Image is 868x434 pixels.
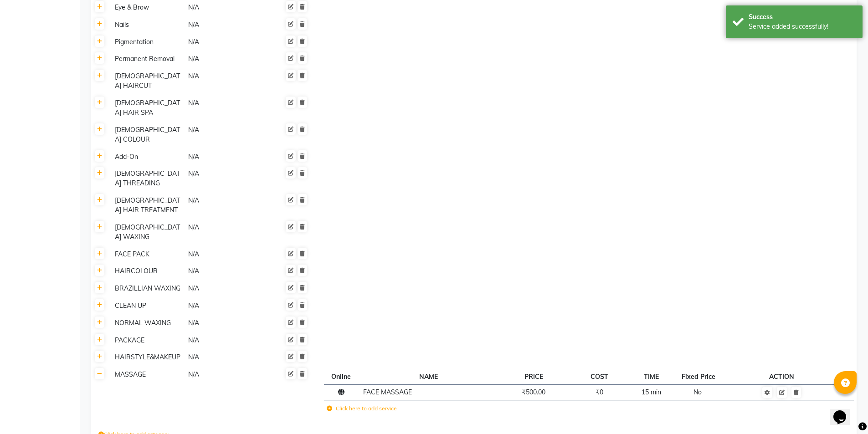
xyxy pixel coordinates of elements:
div: N/A [187,19,260,31]
div: FACE PACK [111,249,184,260]
div: [DEMOGRAPHIC_DATA] THREADING [111,168,184,189]
span: ₹0 [596,388,603,396]
div: N/A [187,124,260,145]
div: HAIRCOLOUR [111,266,184,277]
span: FACE MASSAGE [363,388,412,396]
div: N/A [187,71,260,92]
div: [DEMOGRAPHIC_DATA] COLOUR [111,124,184,145]
div: Success [749,12,856,22]
div: N/A [187,168,260,189]
span: ₹500.00 [522,388,545,396]
div: N/A [187,53,260,65]
div: N/A [187,222,260,243]
th: Fixed Price [674,369,724,384]
div: NORMAL WAXING [111,317,184,329]
th: NAME [360,369,497,384]
div: N/A [187,335,260,346]
div: N/A [187,300,260,311]
div: N/A [187,369,260,380]
div: HAIRSTYLE&MAKEUP [111,352,184,363]
div: Pigmentation [111,36,184,48]
div: [DEMOGRAPHIC_DATA] HAIRCUT [111,71,184,92]
div: N/A [187,283,260,294]
div: Service added successfully! [749,22,856,31]
th: TIME [629,369,674,384]
span: 15 min [642,388,661,396]
div: MASSAGE [111,369,184,380]
div: N/A [187,352,260,363]
div: N/A [187,317,260,329]
div: N/A [187,195,260,216]
div: N/A [187,36,260,48]
div: N/A [187,2,260,13]
th: PRICE [497,369,570,384]
div: N/A [187,249,260,260]
div: [DEMOGRAPHIC_DATA] HAIR TREATMENT [111,195,184,216]
label: Click here to add service [327,404,397,413]
th: COST [570,369,628,384]
th: Online [324,369,360,384]
div: BRAZILLIAN WAXING [111,283,184,294]
div: Add-On [111,151,184,163]
div: N/A [187,266,260,277]
div: Nails [111,19,184,31]
span: No [693,388,702,396]
div: Eye & Brow [111,2,184,13]
div: N/A [187,151,260,163]
div: PACKAGE [111,335,184,346]
div: [DEMOGRAPHIC_DATA] WAXING [111,222,184,243]
iframe: chat widget [830,398,859,425]
div: N/A [187,97,260,118]
div: CLEAN UP [111,300,184,311]
th: ACTION [724,369,839,384]
div: [DEMOGRAPHIC_DATA] HAIR SPA [111,97,184,118]
div: Permanent Removal [111,53,184,65]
